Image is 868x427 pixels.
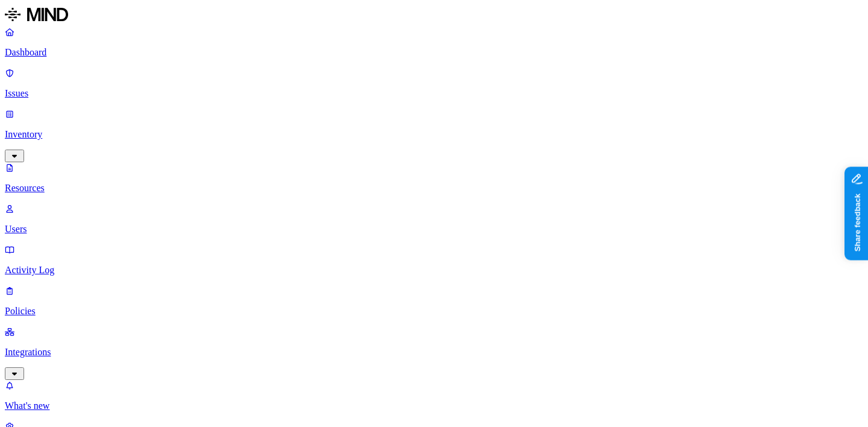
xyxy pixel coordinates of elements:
p: Activity Log [5,265,863,276]
p: Policies [5,306,863,317]
img: MIND [5,5,68,24]
a: Activity Log [5,244,863,276]
a: Integrations [5,326,863,378]
p: Dashboard [5,47,863,58]
a: Policies [5,285,863,317]
p: Users [5,224,863,235]
p: Inventory [5,129,863,140]
a: MIND [5,5,863,27]
p: What's new [5,400,863,411]
p: Resources [5,183,863,194]
a: Resources [5,162,863,194]
a: Users [5,203,863,235]
p: Issues [5,88,863,99]
a: Dashboard [5,27,863,58]
p: Integrations [5,347,863,358]
a: Issues [5,68,863,99]
a: What's new [5,380,863,411]
a: Inventory [5,109,863,160]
